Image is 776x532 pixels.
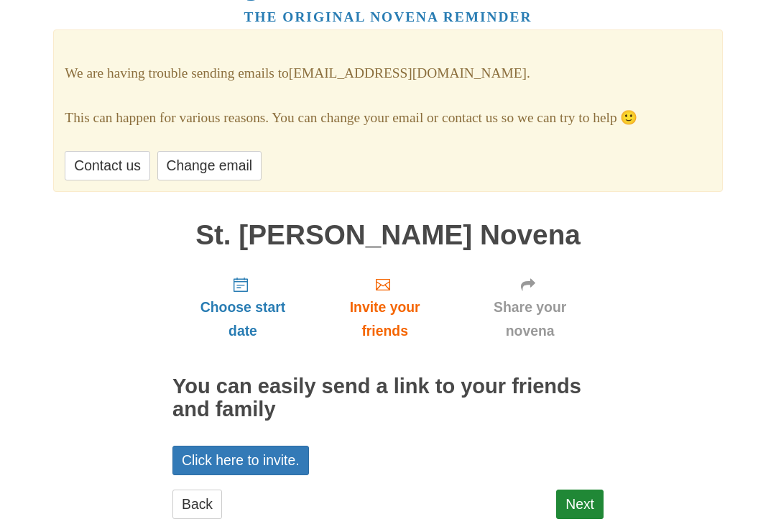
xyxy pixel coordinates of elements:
h1: St. [PERSON_NAME] Novena [172,220,604,251]
a: Invite your friends [313,265,456,350]
a: Change email [157,151,262,180]
span: Share your novena [471,295,589,343]
a: Choose start date [172,265,313,350]
a: Click here to invite. [172,446,309,475]
p: This can happen for various reasons. You can change your email or contact us so we can try to help 🙂 [65,106,711,130]
a: Next [556,490,604,519]
span: Invite your friends [328,295,442,343]
p: We are having trouble sending emails to [EMAIL_ADDRESS][DOMAIN_NAME] . [65,62,711,86]
a: The original novena reminder [244,9,532,24]
span: Choose start date [187,295,299,343]
a: Back [172,490,222,519]
a: Share your novena [456,265,604,350]
a: Contact us [65,151,150,180]
h2: You can easily send a link to your friends and family [172,375,604,421]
